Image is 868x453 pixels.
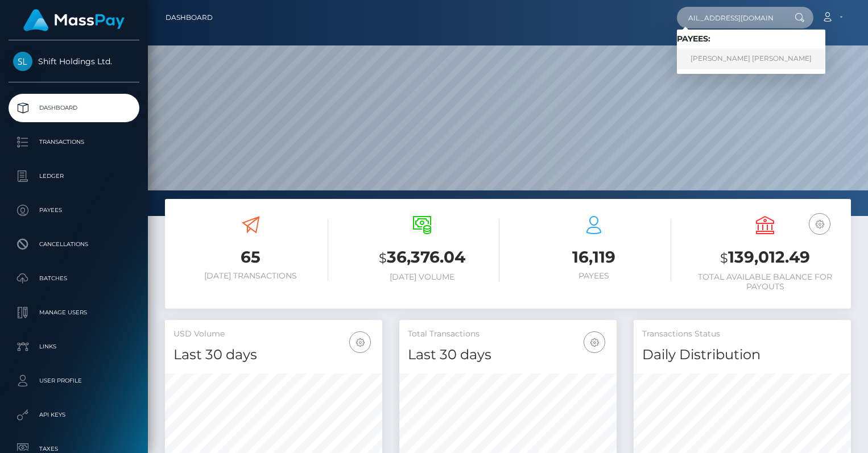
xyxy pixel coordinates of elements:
[13,236,135,253] p: Cancellations
[173,271,328,281] h6: [DATE] Transactions
[13,168,135,185] p: Ledger
[13,406,135,423] p: API Keys
[13,270,135,287] p: Batches
[345,246,500,269] h3: 36,376.04
[677,7,784,28] input: Search...
[9,94,139,122] a: Dashboard
[9,333,139,361] a: Links
[642,329,842,340] h5: Transactions Status
[13,338,135,355] p: Links
[9,401,139,429] a: API Keys
[408,329,608,340] h5: Total Transactions
[166,6,213,30] a: Dashboard
[688,272,843,292] h6: Total Available Balance for Payouts
[13,304,135,321] p: Manage Users
[13,99,135,117] p: Dashboard
[13,134,135,151] p: Transactions
[173,345,374,365] h4: Last 30 days
[9,56,139,67] span: Shift Holdings Ltd.
[9,367,139,395] a: User Profile
[13,52,32,71] img: Shift Holdings Ltd.
[13,372,135,389] p: User Profile
[9,128,139,156] a: Transactions
[516,246,671,268] h3: 16,119
[9,196,139,225] a: Payees
[23,9,125,31] img: MassPay Logo
[688,246,843,269] h3: 139,012.49
[13,202,135,219] p: Payees
[677,48,825,69] a: [PERSON_NAME] [PERSON_NAME]
[173,329,374,340] h5: USD Volume
[9,298,139,327] a: Manage Users
[9,162,139,190] a: Ledger
[173,246,328,268] h3: 65
[677,34,825,44] h6: Payees:
[9,264,139,293] a: Batches
[516,271,671,281] h6: Payees
[720,250,728,266] small: $
[408,345,608,365] h4: Last 30 days
[379,250,387,266] small: $
[642,345,842,365] h4: Daily Distribution
[345,272,500,282] h6: [DATE] Volume
[9,230,139,259] a: Cancellations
